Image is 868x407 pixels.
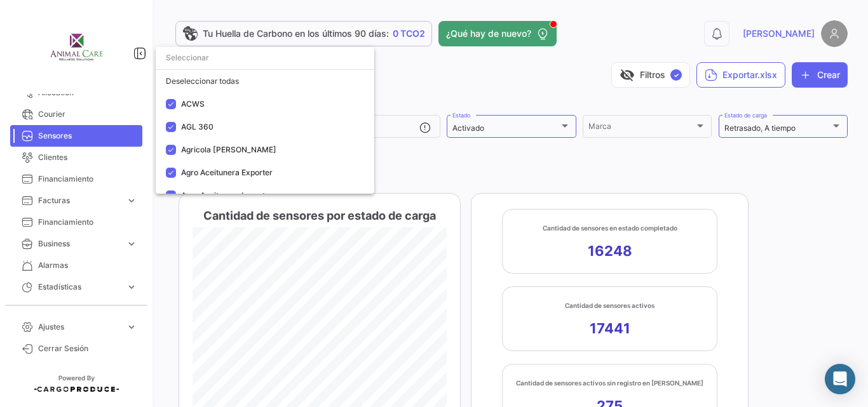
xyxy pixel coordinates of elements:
div: Abrir Intercom Messenger [825,364,855,394]
span: AGL 360 [181,122,214,131]
span: ACWS [181,99,205,109]
span: Agro Aceitunera Importer [181,190,273,200]
input: dropdown search [156,46,374,69]
div: Deseleccionar todas [156,70,374,93]
span: Agricola [PERSON_NAME] [181,145,276,154]
span: Agro Aceitunera Exporter [181,168,273,177]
